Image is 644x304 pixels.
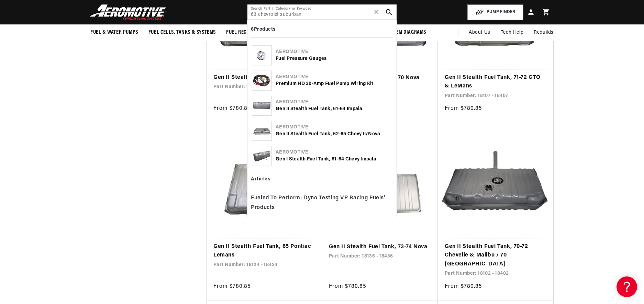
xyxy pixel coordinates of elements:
span: System Diagrams [386,29,426,36]
a: About Us [464,24,496,41]
span: Fuel & Water Pumps [90,29,138,36]
a: Gen II Stealth Fuel Tank, 71-72 Nova [213,73,315,82]
span: About Us [469,30,490,35]
span: Fuel Regulators [226,29,266,36]
a: Gen II Stealth Fuel Tank, 71-72 GTO & LeMans [445,73,546,91]
div: Premium HD 30-Amp Fuel Pump Wiring Kit [276,81,392,87]
div: Gen I Stealth Fuel Tank, 61-64 Chevy Impala [276,156,392,163]
span: Rebuilds [534,29,554,36]
img: Gen II Stealth Fuel Tank, 62-65 Chevy II/Nova [252,124,271,137]
button: PUMP FINDER [467,4,523,20]
div: Fuel Pressure Gauges [276,55,392,62]
summary: Tech Help [496,24,529,41]
summary: Rebuilds [529,24,559,41]
span: ✕ [374,7,380,18]
div: Aeromotive [276,124,392,131]
div: Gen II Stealth Fuel Tank, 61-64 Impala [276,106,392,113]
a: Gen II Stealth Fuel Tank, 70 Nova [329,74,431,83]
div: Aeromotive [276,149,392,156]
b: Articles [251,177,270,182]
span: Fuel Cells, Tanks & Systems [148,29,216,36]
a: Gen II Stealth Fuel Tank, 70-72 Chevelle & Malibu / 70 [GEOGRAPHIC_DATA] [445,242,546,269]
img: Aeromotive [88,4,174,20]
img: Premium HD 30-Amp Fuel Pump Wiring Kit [252,74,271,87]
summary: Fuel & Water Pumps [85,24,143,41]
summary: System Diagrams [380,24,431,41]
div: Aeromotive [276,99,392,106]
summary: Fuel Cells, Tanks & Systems [143,24,221,41]
div: Aeromotive [276,49,392,55]
a: Gen II Stealth Fuel Tank, 65 Pontiac Lemans [213,242,315,260]
b: 6 Products [251,27,276,32]
a: Gen II Stealth Fuel Tank, 73-74 Nova [329,243,431,252]
img: Fuel Pressure Gauges [252,49,271,62]
div: Aeromotive [276,74,392,81]
summary: Fuel Regulators [221,24,271,41]
div: Gen II Stealth Fuel Tank, 62-65 Chevy II/Nova [276,131,392,138]
span: Fueled To Perform: Dyno Testing VP Racing Fuels’ Products [251,193,391,212]
button: search button [381,4,397,20]
span: Tech Help [501,29,523,36]
img: Gen II Stealth Fuel Tank, 61-64 Impala [252,99,271,112]
img: Gen I Stealth Fuel Tank, 61-64 Chevy Impala [252,149,271,163]
input: Search by Part Number, Category or Keyword [247,4,397,20]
